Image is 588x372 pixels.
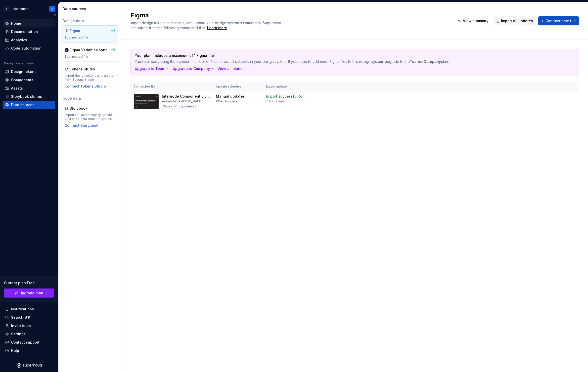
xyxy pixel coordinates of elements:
button: Search ⌘K [3,313,55,321]
span: Connect new file [546,18,576,23]
a: Invite team [3,322,55,330]
div: B [52,7,53,11]
button: Connect Tokens Studio [65,84,106,89]
div: Analytics [11,37,27,43]
div: Import and automatically update your code data from Storybook. [65,113,115,121]
a: Figma1 connected file [62,25,118,43]
button: View all plans [217,66,247,71]
div: Contact support [11,340,39,345]
a: Home [3,19,55,27]
p: You're already using the maximum number of files across all datasets in your design system. If yo... [135,59,539,64]
div: Import successful [266,94,298,99]
div: Storybook stories [11,94,42,99]
a: Tokens StudioImport design tokens and assets from Tokens StudioConnect Tokens Studio [62,64,118,92]
div: Added by [PERSON_NAME] [162,99,203,103]
a: Design tokens [3,68,55,76]
svg: Supernova Logo [17,363,42,368]
b: Company [424,59,441,64]
div: Documentation [11,29,38,34]
div: Tokens Studio [70,67,95,72]
div: Manual updates [216,94,245,99]
div: Invite team [11,323,31,328]
div: Internode [12,6,29,11]
div: Design tokens [11,69,36,74]
button: Collapse sidebar [51,12,58,19]
a: StorybookImport and automatically update your code data from Storybook.Connect Storybook [62,103,118,131]
div: Internode Component Library [162,94,210,99]
h2: Figma [130,11,449,19]
a: Figma Variables Sync1 connected file [62,45,118,62]
div: 5 hours ago [266,99,284,103]
a: Code automation [3,44,55,52]
button: Help [3,347,55,355]
button: IInternodeB [1,3,57,14]
div: When triggered [216,99,240,103]
th: Update schedule [213,82,263,91]
a: Upgrade plan [4,288,54,298]
button: Connect Storybook [65,123,98,128]
div: Design data [62,18,118,23]
div: Figma [70,28,94,33]
a: Storybook stories [3,93,55,101]
button: Upgrade to Team [135,66,170,71]
div: Settings [11,332,26,337]
div: Code data [62,96,118,101]
div: Components [11,77,33,82]
span: . [206,26,228,30]
button: Notifications [3,305,55,313]
b: Team [410,59,420,64]
span: Upgrade plan [19,291,43,296]
a: Documentation [3,28,55,36]
div: Figma Variables Sync [70,48,107,53]
a: Settings [3,330,55,338]
a: Assets [3,84,55,92]
p: Your plan includes a maximum of 1 Figma file [135,53,539,58]
a: Learn more [207,25,227,30]
span: Import all updates [501,18,533,23]
a: Analytics [3,36,55,44]
div: Notifications [11,307,34,312]
a: Data sources [3,101,55,109]
th: Latest update [263,82,315,91]
button: Upgrade to Company [173,66,214,71]
div: Code automation [11,46,41,51]
span: Import design tokens and assets, and update your design system automatically. Supernova can impor... [130,21,282,30]
div: Assets [11,86,23,91]
div: Design system data [4,61,34,65]
button: Contact support [3,338,55,346]
div: Data sources [63,6,119,11]
div: Current plan : Free [4,280,54,285]
span: View summary [463,18,488,23]
div: Home [11,21,21,26]
div: Storybook [70,106,94,111]
div: Import design tokens and assets from Tokens Studio [65,74,115,82]
button: View summary [456,16,492,25]
th: Connected file [130,82,213,91]
div: 1 connected file [65,35,115,39]
div: I [4,6,10,12]
div: Help [11,348,19,353]
div: Search ⌘K [11,315,30,320]
button: Connect new file [538,16,579,25]
a: Components [3,76,55,84]
button: Import all updates [494,16,536,25]
div: Components [174,104,196,109]
div: Styles [162,104,173,109]
div: 1 connected file [65,55,115,59]
div: Data sources [11,102,34,107]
